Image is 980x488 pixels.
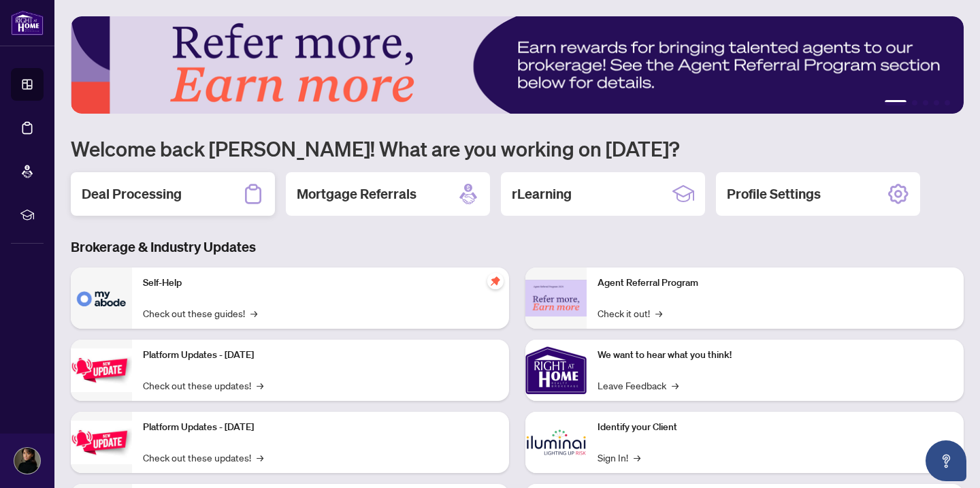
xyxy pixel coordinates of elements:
button: 5 [945,100,950,105]
button: 1 [885,100,906,105]
button: 2 [912,100,917,105]
button: Open asap [926,440,966,481]
img: Slide 0 [71,16,964,114]
a: Check out these guides!→ [143,306,257,321]
h2: rLearning [512,184,572,204]
img: We want to hear what you think! [525,340,587,401]
p: Platform Updates - [DATE] [143,420,498,435]
h2: Profile Settings [727,184,821,204]
img: Platform Updates - July 8, 2025 [71,421,132,463]
img: Self-Help [71,267,132,329]
img: Platform Updates - July 21, 2025 [71,348,132,391]
img: logo [11,10,44,35]
span: pushpin [487,273,504,289]
a: Check it out!→ [598,306,662,321]
h2: Mortgage Referrals [297,184,416,204]
button: 4 [934,100,939,105]
span: → [634,450,640,465]
a: Check out these updates!→ [143,450,263,465]
p: We want to hear what you think! [598,348,953,363]
span: → [250,306,257,321]
button: 3 [923,100,928,105]
img: Agent Referral Program [525,280,587,317]
h3: Brokerage & Industry Updates [71,238,964,257]
span: → [672,378,679,393]
p: Identify your Client [598,420,953,435]
a: Check out these updates!→ [143,378,263,393]
a: Leave Feedback→ [598,378,679,393]
p: Self-Help [143,276,498,291]
span: → [655,306,662,321]
h1: Welcome back [PERSON_NAME]! What are you working on [DATE]? [71,135,964,161]
span: → [257,450,263,465]
a: Sign In!→ [598,450,640,465]
img: Profile Icon [14,448,40,474]
h2: Deal Processing [82,184,182,204]
p: Agent Referral Program [598,276,953,291]
img: Identify your Client [525,412,587,473]
span: → [257,378,263,393]
p: Platform Updates - [DATE] [143,348,498,363]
